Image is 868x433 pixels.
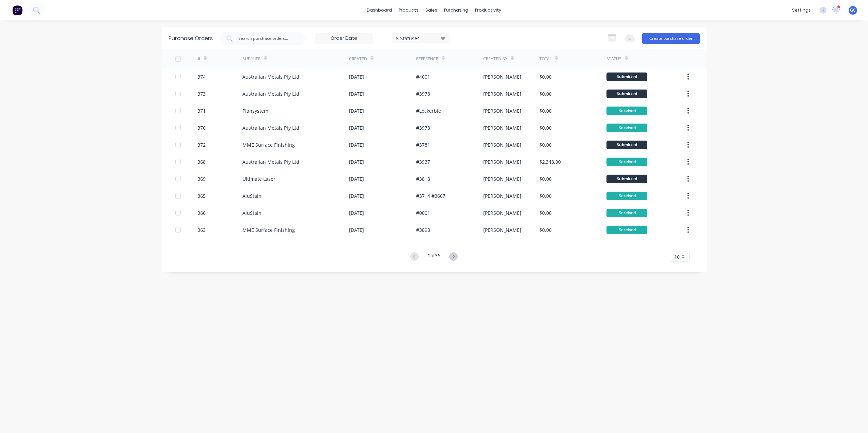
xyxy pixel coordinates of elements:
div: 5 Statuses [396,34,445,42]
div: [PERSON_NAME] [483,141,521,148]
div: productivity [472,5,505,15]
div: 372 [198,141,206,148]
div: Australian Metals Pty Ltd [242,73,299,80]
div: 369 [198,175,206,182]
div: $0.00 [539,73,552,80]
div: MME Surface Finishing [242,141,295,148]
div: $0.00 [539,107,552,114]
div: $0.00 [539,124,552,131]
div: #Lockerbie [416,107,441,114]
div: Reference [416,56,438,62]
div: 368 [198,158,206,165]
div: #3714 #3667 [416,192,445,199]
span: GC [850,7,856,13]
div: 1 of 36 [428,252,440,262]
div: Supplier [242,56,261,62]
div: purchasing [441,5,472,15]
div: [PERSON_NAME] [483,107,521,114]
input: Order Date [315,33,373,44]
div: [DATE] [349,107,364,114]
img: Factory [12,5,22,15]
div: settings [789,5,814,15]
div: 371 [198,107,206,114]
div: $0.00 [539,90,552,97]
div: Received [606,158,647,166]
div: [PERSON_NAME] [483,192,521,199]
div: #3937 [416,158,430,165]
div: 366 [198,209,206,216]
div: 363 [198,226,206,234]
div: Received [606,192,647,200]
div: $0.00 [539,192,552,199]
div: Received [606,209,647,217]
div: Created By [483,56,507,62]
div: Status [606,56,621,62]
div: #0001 [416,209,430,216]
div: [DATE] [349,124,364,131]
div: Created [349,56,367,62]
div: AluStain [242,209,262,216]
div: Submitted [606,141,647,149]
div: 370 [198,124,206,131]
div: [DATE] [349,141,364,148]
div: Received [606,107,647,115]
div: Ultimate Laser [242,175,275,182]
div: [DATE] [349,90,364,97]
div: AluStain [242,192,262,199]
div: [PERSON_NAME] [483,90,521,97]
div: 374 [198,73,206,80]
div: [DATE] [349,192,364,199]
div: [PERSON_NAME] [483,124,521,131]
div: Plansystem [242,107,268,114]
div: [DATE] [349,158,364,165]
div: #3898 [416,226,430,234]
span: 10 [674,253,680,260]
a: dashboard [363,5,395,15]
div: [DATE] [349,209,364,216]
div: Australian Metals Pty Ltd [242,124,299,131]
div: [DATE] [349,226,364,234]
div: # [198,56,200,62]
div: [PERSON_NAME] [483,158,521,165]
div: Submitted [606,90,647,98]
div: MME Surface Finishing [242,226,295,234]
div: $0.00 [539,226,552,234]
div: Submitted [606,73,647,81]
div: 373 [198,90,206,97]
div: $0.00 [539,175,552,182]
div: Australian Metals Pty Ltd [242,158,299,165]
div: $0.00 [539,141,552,148]
div: #3978 [416,90,430,97]
div: #3781 [416,141,430,148]
div: [DATE] [349,175,364,182]
div: Australian Metals Pty Ltd [242,90,299,97]
div: Received [606,124,647,132]
div: Purchase Orders [169,34,213,43]
div: products [395,5,422,15]
div: [PERSON_NAME] [483,209,521,216]
input: Search purchase orders... [238,35,294,42]
div: #3818 [416,175,430,182]
div: #4001 [416,73,430,80]
div: Total [539,56,552,62]
div: [PERSON_NAME] [483,73,521,80]
div: #3978 [416,124,430,131]
div: $2,343.00 [539,158,561,165]
div: Received [606,226,647,234]
button: Create purchase order [642,33,700,44]
div: Submitted [606,175,647,183]
div: [PERSON_NAME] [483,175,521,182]
div: sales [422,5,441,15]
div: $0.00 [539,209,552,216]
div: 365 [198,192,206,199]
div: [PERSON_NAME] [483,226,521,234]
div: [DATE] [349,73,364,80]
